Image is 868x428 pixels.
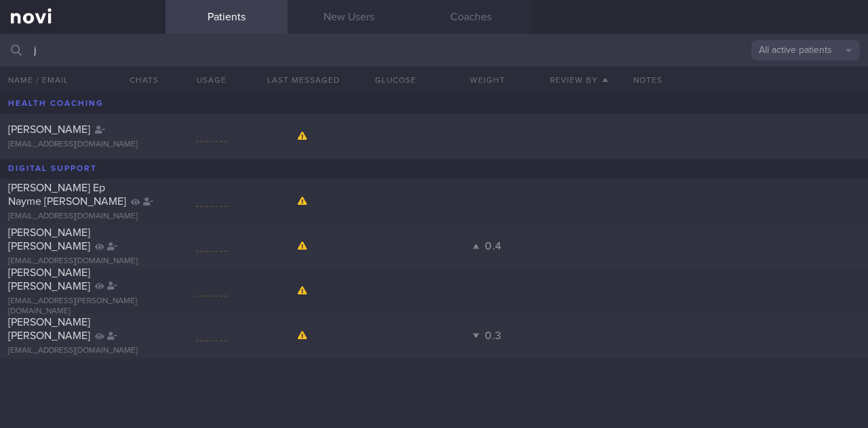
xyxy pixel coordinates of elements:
div: [EMAIL_ADDRESS][DOMAIN_NAME] [8,346,157,356]
button: Weight [441,66,533,94]
div: [EMAIL_ADDRESS][DOMAIN_NAME] [8,140,157,150]
span: 0.4 [485,241,502,252]
button: Review By [533,66,625,94]
span: [PERSON_NAME] [PERSON_NAME] [8,317,90,341]
div: [EMAIL_ADDRESS][DOMAIN_NAME] [8,212,157,222]
span: [PERSON_NAME] [PERSON_NAME] [8,267,90,292]
span: [PERSON_NAME] Ep Nayme [PERSON_NAME] [8,182,126,207]
button: Last Messaged [258,66,349,94]
span: 0.3 [485,330,502,341]
div: Usage [165,66,257,94]
span: [PERSON_NAME] [8,124,90,135]
div: [EMAIL_ADDRESS][PERSON_NAME][DOMAIN_NAME] [8,296,157,317]
button: Chats [111,66,165,94]
div: [EMAIL_ADDRESS][DOMAIN_NAME] [8,256,157,267]
span: [PERSON_NAME] [PERSON_NAME] [8,227,90,252]
div: Notes [625,66,868,94]
button: All active patients [751,40,860,60]
button: Glucose [349,66,441,94]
